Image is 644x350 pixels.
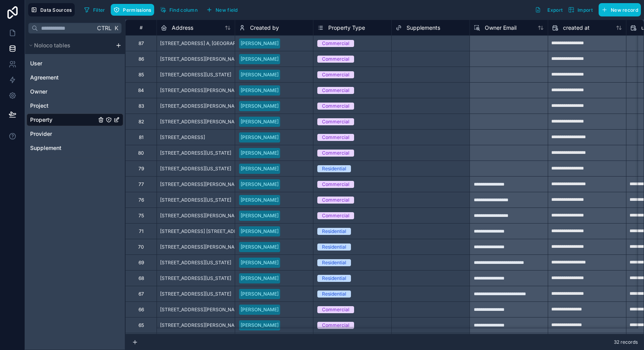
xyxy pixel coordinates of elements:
button: New field [203,4,241,16]
button: New record [599,3,641,16]
div: 67 [139,291,144,297]
span: [STREET_ADDRESS][US_STATE] [160,166,231,172]
div: Commercial [322,212,349,219]
div: 71 [139,228,144,235]
div: Commercial [322,197,349,204]
div: [PERSON_NAME] [241,228,279,235]
div: [PERSON_NAME] [241,87,279,94]
div: Residential [322,275,346,282]
span: New record [611,7,638,13]
div: 83 [139,103,144,109]
div: Commercial [322,134,349,141]
div: [PERSON_NAME] [241,244,279,251]
div: [PERSON_NAME] [241,56,279,63]
div: Commercial [322,103,349,110]
span: [STREET_ADDRESS][PERSON_NAME][US_STATE] [160,56,269,62]
div: [PERSON_NAME] [241,118,279,125]
div: 87 [139,40,144,47]
a: New record [595,3,641,16]
span: [STREET_ADDRESS][US_STATE] [160,150,231,156]
div: Commercial [322,40,349,47]
span: [STREET_ADDRESS][PERSON_NAME][US_STATE] [160,213,269,219]
div: [PERSON_NAME] [241,150,279,157]
span: [STREET_ADDRESS][US_STATE] [160,260,231,266]
div: 75 [139,213,144,219]
span: created at [563,24,590,32]
div: 79 [139,166,144,172]
div: [PERSON_NAME] [241,40,279,47]
div: [PERSON_NAME] [241,103,279,110]
div: Residential [322,259,346,266]
div: # [131,25,151,31]
span: Import [577,7,593,13]
span: Filter [93,7,105,13]
a: Permissions [111,4,157,16]
div: 84 [138,87,144,94]
div: [PERSON_NAME] [241,212,279,219]
span: New field [216,7,238,13]
span: [STREET_ADDRESS] A, [GEOGRAPHIC_DATA][US_STATE], [GEOGRAPHIC_DATA] [160,40,336,47]
span: [STREET_ADDRESS][PERSON_NAME][US_STATE] [160,119,269,125]
span: Supplements [407,24,440,32]
span: Address [172,24,193,32]
div: Commercial [322,306,349,313]
span: [STREET_ADDRESS][US_STATE] [160,291,231,297]
div: [PERSON_NAME] [241,275,279,282]
div: 68 [139,275,144,281]
div: 69 [139,260,144,266]
span: 32 records [614,339,638,345]
span: [STREET_ADDRESS][US_STATE] [160,275,231,281]
div: 70 [138,244,144,250]
div: Commercial [322,87,349,94]
button: Filter [81,4,108,16]
span: Owner Email [485,24,516,32]
div: [PERSON_NAME] [241,306,279,313]
span: [STREET_ADDRESS] [STREET_ADDRESS][US_STATE] [160,228,277,235]
div: Residential [322,244,346,251]
span: [STREET_ADDRESS][PERSON_NAME][US_STATE] [160,181,269,188]
div: [PERSON_NAME] [241,259,279,266]
div: 85 [139,72,144,78]
button: Export [532,3,565,16]
button: Permissions [111,4,154,16]
div: 82 [139,119,144,125]
span: Created by [250,24,279,32]
div: [PERSON_NAME] [241,71,279,78]
div: Commercial [322,71,349,78]
div: 77 [139,181,144,188]
button: Data Sources [28,3,75,16]
div: Commercial [322,56,349,63]
span: [STREET_ADDRESS][US_STATE] [160,72,231,78]
div: [PERSON_NAME] [241,197,279,204]
div: [PERSON_NAME] [241,165,279,172]
div: Residential [322,228,346,235]
span: Find column [169,7,198,13]
div: [PERSON_NAME] [241,134,279,141]
span: K [113,25,119,31]
div: Residential [322,165,346,172]
div: [PERSON_NAME] [241,322,279,329]
span: Property Type [328,24,365,32]
div: 86 [139,56,144,62]
div: Commercial [322,322,349,329]
div: 66 [139,307,144,313]
div: [PERSON_NAME] [241,181,279,188]
div: Commercial [322,118,349,125]
span: Permissions [123,7,151,13]
button: Find column [157,4,200,16]
span: Export [547,7,563,13]
button: Import [565,3,595,16]
span: Data Sources [40,7,72,13]
span: [STREET_ADDRESS][PERSON_NAME][US_STATE] [160,103,269,109]
span: [STREET_ADDRESS][US_STATE] [160,197,231,203]
div: 76 [139,197,144,203]
div: Commercial [322,150,349,157]
div: [PERSON_NAME] [241,290,279,298]
span: [STREET_ADDRESS][PERSON_NAME][US_STATE] [160,322,269,328]
div: 81 [139,134,144,141]
div: 80 [138,150,144,156]
span: [STREET_ADDRESS][PERSON_NAME][US_STATE] [160,307,269,313]
span: Ctrl [96,23,112,33]
span: [STREET_ADDRESS] [160,134,205,141]
span: [STREET_ADDRESS][PERSON_NAME][US_STATE] [160,244,269,250]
